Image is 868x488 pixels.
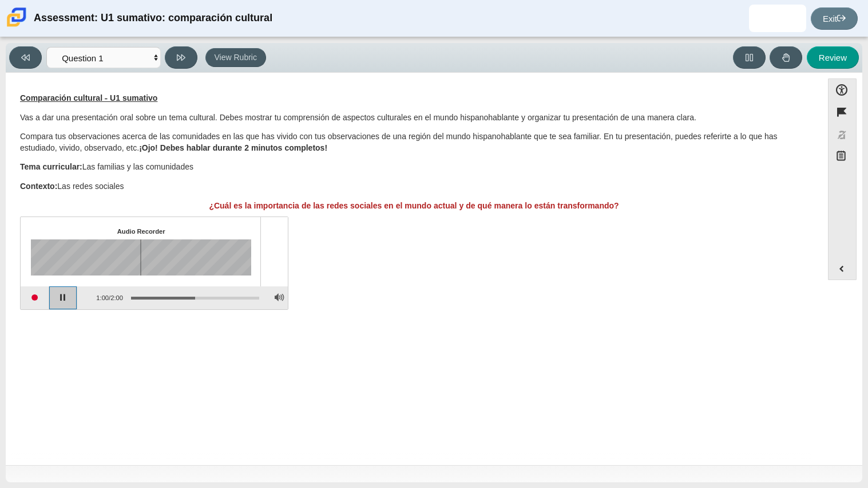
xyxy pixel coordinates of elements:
[34,5,272,32] div: Assessment: U1 sumativo: comparación cultural
[20,181,808,192] p: Las redes sociales
[5,21,29,31] a: Carmen School of Science & Technology
[811,7,858,30] a: Exit
[828,146,857,170] button: Notepad
[131,297,259,299] div: Progress
[110,294,123,302] span: 2:00
[49,286,78,309] button: Pause playback
[828,124,857,146] button: Toggle response masking
[5,5,29,29] img: Carmen School of Science & Technology
[270,286,288,309] button: Adjust Volume
[768,9,787,27] img: veronica.morelos.y7Leex
[11,78,817,461] div: Assessment items
[770,46,802,69] button: Raise Your Hand
[20,131,808,154] p: Compara tus observaciones acerca de las comunidades en las que has vivido con tus observaciones d...
[828,101,857,123] button: Flag item
[139,143,327,153] b: ¡Ojo! Debes hablar durante 2 minutos completos!
[20,162,808,173] p: Las familias y las comunidades
[807,46,859,69] button: Review
[109,294,110,302] span: /
[21,286,49,309] button: Start recording
[829,258,856,280] button: Expand menu. Displays the button labels.
[209,200,619,211] b: ¿Cuál es la importancia de las redes sociales en el mundo actual y de qué manera lo están transfo...
[20,181,57,191] strong: Contexto:
[20,93,157,103] u: Comparación cultural - U1 sumativo
[20,162,82,172] strong: Tema curricular:
[96,294,109,302] span: 1:00
[828,78,857,101] button: Open Accessibility Menu
[205,48,266,68] button: View Rubric
[20,112,808,124] p: Vas a dar una presentación oral sobre un tema cultural. Debes mostrar tu comprensión de aspectos ...
[117,227,165,237] div: Audio Recorder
